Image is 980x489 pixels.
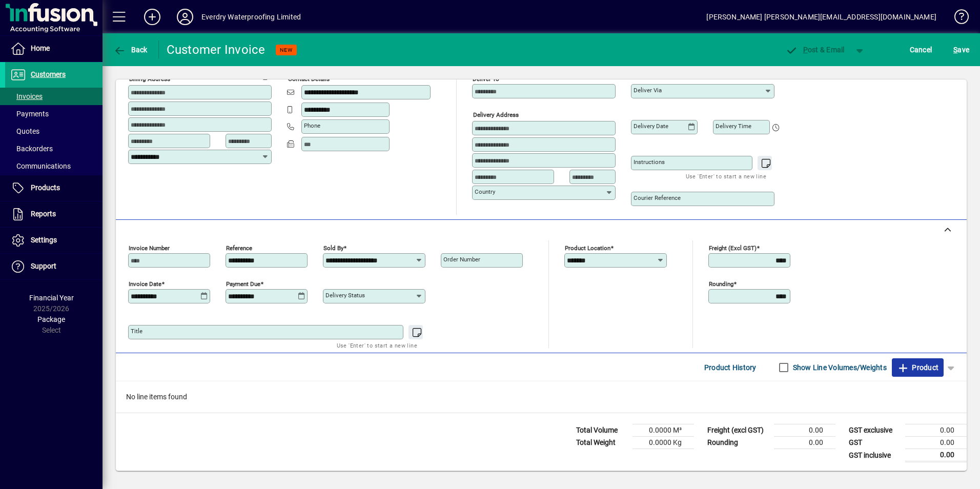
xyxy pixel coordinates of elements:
span: Reports [31,210,56,218]
button: Copy to Delivery address [258,68,274,84]
span: Package [37,315,65,323]
span: Backorders [10,145,53,153]
mat-label: Product location [565,244,610,252]
span: Product History [704,359,757,376]
div: No line items found [116,381,967,413]
td: 0.00 [905,424,967,437]
span: Invoices [10,92,43,100]
div: Everdry Waterproofing Limited [201,9,301,25]
span: NEW [280,47,293,53]
span: S [953,46,957,54]
td: GST exclusive [844,424,905,437]
app-page-header-button: Back [103,40,159,59]
a: Communications [5,157,103,175]
a: Quotes [5,123,103,140]
td: 0.00 [774,424,835,437]
a: Home [5,36,103,62]
mat-label: Payment due [226,280,260,288]
mat-label: Invoice number [129,244,170,252]
span: Quotes [10,127,39,135]
span: Back [113,46,148,54]
mat-label: Courier Reference [634,194,681,201]
button: Product [892,358,944,377]
mat-label: Instructions [634,158,665,166]
td: 0.00 [905,449,967,462]
a: Backorders [5,140,103,157]
button: Cancel [907,40,935,59]
button: Add [136,8,169,26]
span: Settings [31,236,57,244]
span: ave [953,42,969,58]
a: Settings [5,228,103,253]
button: Save [951,40,972,59]
span: Products [31,184,60,192]
td: Total Volume [571,424,632,437]
span: ost & Email [785,46,845,54]
button: Product History [700,358,761,377]
span: P [803,46,808,54]
td: 0.00 [774,437,835,449]
mat-label: Sold by [323,244,343,252]
label: Show Line Volumes/Weights [791,362,887,373]
a: Support [5,254,103,279]
td: 0.00 [905,437,967,449]
div: [PERSON_NAME] [PERSON_NAME][EMAIL_ADDRESS][DOMAIN_NAME] [706,9,936,25]
button: Post & Email [780,40,850,59]
span: Financial Year [29,294,74,302]
a: Products [5,175,103,201]
mat-label: Rounding [709,280,733,288]
td: GST inclusive [844,449,905,462]
mat-label: Delivery status [325,292,365,299]
mat-label: Freight (excl GST) [709,244,757,252]
td: Rounding [702,437,774,449]
td: 0.0000 Kg [632,437,694,449]
td: 0.0000 M³ [632,424,694,437]
a: Payments [5,105,103,123]
a: Invoices [5,88,103,105]
button: Back [111,40,150,59]
mat-label: Order number [443,256,480,263]
mat-hint: Use 'Enter' to start a new line [686,170,766,182]
mat-label: Reference [226,244,252,252]
td: Freight (excl GST) [702,424,774,437]
span: Support [31,262,56,270]
mat-label: Delivery date [634,123,668,130]
span: Cancel [910,42,932,58]
a: Knowledge Base [947,2,967,35]
mat-hint: Use 'Enter' to start a new line [337,339,417,351]
mat-label: Phone [304,122,320,129]
mat-label: Country [475,188,495,195]
div: Customer Invoice [167,42,266,58]
span: Product [897,359,938,376]
span: Payments [10,110,49,118]
mat-label: Title [131,328,142,335]
span: Communications [10,162,71,170]
span: Home [31,44,50,52]
mat-label: Delivery time [716,123,751,130]
a: Reports [5,201,103,227]
td: GST [844,437,905,449]
span: Customers [31,70,66,78]
button: Profile [169,8,201,26]
mat-label: Invoice date [129,280,161,288]
mat-label: Deliver via [634,87,662,94]
td: Total Weight [571,437,632,449]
